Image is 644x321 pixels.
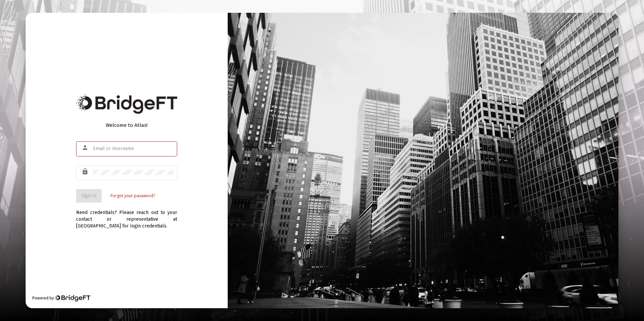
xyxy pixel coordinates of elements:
[76,122,177,129] div: Welcome to Atlas!
[76,189,102,203] button: Sign In
[32,295,90,301] div: Powered by
[55,295,90,301] img: Bridge Financial Technology Logo
[82,168,90,176] mat-icon: lock
[82,193,96,199] span: Sign In
[93,146,174,151] input: Email or Username
[76,203,177,229] div: Need credentials? Please reach out to your contact or representative at [GEOGRAPHIC_DATA] for log...
[110,192,155,199] a: Forgot your password?
[76,95,177,114] img: Bridge Financial Technology Logo
[82,144,90,152] mat-icon: person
